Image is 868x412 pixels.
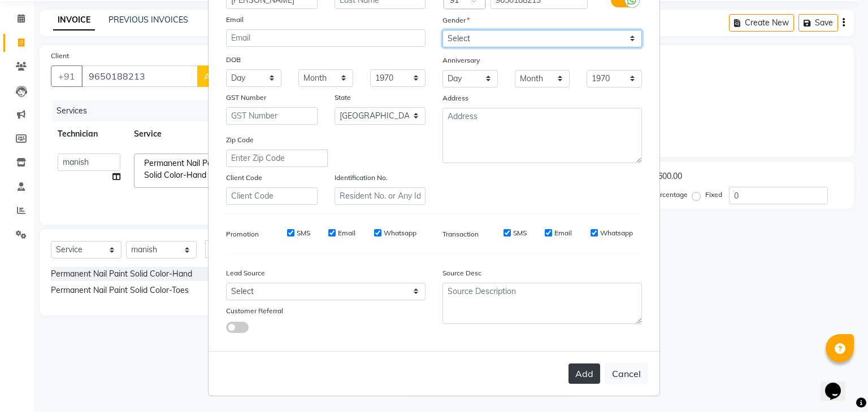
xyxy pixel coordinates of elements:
[226,135,254,145] label: Zip Code
[442,93,468,103] label: Address
[226,150,328,167] input: Enter Zip Code
[335,173,388,183] label: Identification No.
[226,29,426,47] input: Email
[442,55,480,65] label: Anniversary
[605,363,648,384] button: Cancel
[335,187,426,205] input: Resident No. or Any Id
[600,228,633,238] label: Whatsapp
[297,228,310,238] label: SMS
[226,306,283,316] label: Customer Referral
[226,93,266,103] label: GST Number
[338,228,355,238] label: Email
[442,15,470,25] label: Gender
[226,229,259,239] label: Promotion
[442,268,481,278] label: Source Desc
[226,173,262,183] label: Client Code
[226,55,241,65] label: DOB
[226,268,265,278] label: Lead Source
[335,93,351,103] label: State
[226,107,318,125] input: GST Number
[568,363,600,384] button: Add
[226,15,244,25] label: Email
[554,228,572,238] label: Email
[384,228,416,238] label: Whatsapp
[821,367,857,401] iframe: chat widget
[442,229,479,239] label: Transaction
[513,228,527,238] label: SMS
[226,187,318,205] input: Client Code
